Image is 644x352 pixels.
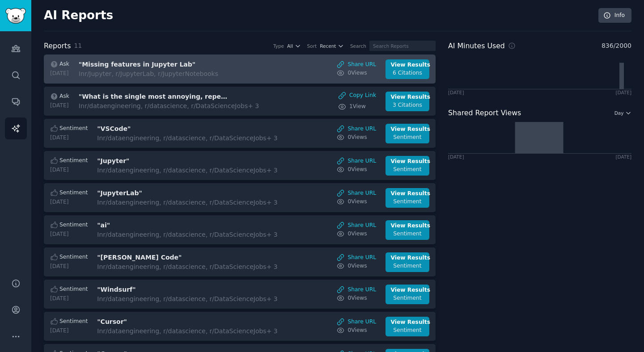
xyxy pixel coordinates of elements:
button: All [287,43,301,49]
input: Search Reports [369,41,436,51]
img: GummySearch logo [5,8,26,24]
div: [DATE] [50,102,69,110]
h2: Shared Report Views [448,108,521,119]
div: In r/dataengineering, r/datascience, r/DataScienceJobs + 3 [79,101,259,111]
div: View Results [391,126,424,134]
div: 6 Citations [391,69,424,77]
a: Info [598,8,631,23]
a: Ask[DATE]"What is the single most annoying, repetitive, non-creative task a data scientist does i... [44,87,436,116]
div: In r/dataengineering, r/datascience, r/DataScienceJobs + 3 [97,166,277,175]
a: 0Views [337,262,376,270]
button: Recent [320,43,344,49]
a: Ask[DATE]"Missing features in Jupyter Lab"Inr/Jupyter, r/JupyterLab, r/JupyterNotebooksShare URL0... [44,54,436,84]
span: 11 [74,42,82,49]
div: View Results [391,254,424,262]
div: View Results [391,93,424,101]
span: 836 / 2000 [602,41,631,50]
h3: "Windsurf" [97,285,247,294]
div: View Results [391,158,424,166]
div: In r/dataengineering, r/datascience, r/DataScienceJobs + 3 [97,294,277,304]
a: View Results6 Citations [386,59,429,79]
h3: "ai" [97,221,247,230]
a: Sentiment[DATE]"JupyterLab"Inr/dataengineering, r/datascience, r/DataScienceJobs+ 3Share URL0View... [44,183,436,212]
div: In r/dataengineering, r/datascience, r/DataScienceJobs + 3 [97,230,277,239]
div: [DATE] [50,134,88,142]
a: View ResultsSentiment [386,124,429,143]
div: [DATE] [615,154,631,160]
h2: AI Minutes Used [448,41,505,52]
h3: "JupyterLab" [97,189,247,198]
div: Sentiment [391,230,424,238]
a: 0Views [337,134,376,142]
div: [DATE] [50,166,88,174]
a: View ResultsSentiment [386,317,429,336]
h3: "What is the single most annoying, repetitive, non-creative task a data scientist does inside Jup... [79,92,229,101]
span: Sentiment [59,285,88,293]
a: Sentiment[DATE]"VSCode"Inr/dataengineering, r/datascience, r/DataScienceJobs+ 3Share URL0ViewsVie... [44,119,436,148]
a: View ResultsSentiment [386,220,429,240]
div: View Results [391,222,424,230]
span: Sentiment [59,221,88,229]
a: Share URL [337,125,376,133]
div: [DATE] [50,263,88,271]
a: 0Views [337,327,376,335]
h2: AI Reports [44,8,113,23]
div: Sentiment [391,166,424,174]
a: Share URL [337,318,376,326]
a: Share URL [337,157,376,165]
div: Sort [307,43,317,49]
div: Type [273,43,284,49]
span: Day [614,110,624,116]
div: Sentiment [391,262,424,270]
a: Share URL [337,286,376,294]
h3: "Jupyter" [97,156,247,166]
div: In r/dataengineering, r/datascience, r/DataScienceJobs + 3 [97,327,277,336]
div: In r/dataengineering, r/datascience, r/DataScienceJobs + 3 [97,134,277,143]
h3: "[PERSON_NAME] Code" [97,253,247,262]
a: 1View [338,103,376,111]
span: Sentiment [59,253,88,261]
a: Share URL [337,254,376,262]
div: 3 Citations [391,101,424,109]
span: Ask [59,92,69,101]
span: Sentiment [59,318,88,326]
div: Sentiment [391,198,424,206]
span: Recent [320,43,336,49]
a: 0Views [337,230,376,238]
div: [DATE] [615,89,631,96]
button: Copy Link [338,92,376,100]
div: View Results [391,190,424,198]
div: In r/Jupyter, r/JupyterLab, r/JupyterNotebooks [79,69,229,79]
div: [DATE] [50,327,88,335]
a: 0Views [337,294,376,302]
div: View Results [391,286,424,294]
a: Sentiment[DATE]"Windsurf"Inr/dataengineering, r/datascience, r/DataScienceJobs+ 3Share URL0ViewsV... [44,280,436,309]
a: View ResultsSentiment [386,188,429,208]
div: Sentiment [391,134,424,142]
div: View Results [391,61,424,69]
div: [DATE] [50,70,69,78]
div: [DATE] [448,154,464,160]
h3: "Cursor" [97,317,247,327]
a: Sentiment[DATE]"[PERSON_NAME] Code"Inr/dataengineering, r/datascience, r/DataScienceJobs+ 3Share ... [44,247,436,277]
a: Share URL [337,222,376,230]
div: [DATE] [448,89,464,96]
a: Sentiment[DATE]"Cursor"Inr/dataengineering, r/datascience, r/DataScienceJobs+ 3Share URL0ViewsVie... [44,312,436,341]
div: In r/dataengineering, r/datascience, r/DataScienceJobs + 3 [97,262,277,272]
h2: Reports [44,41,71,52]
a: Share URL [337,61,376,69]
div: In r/dataengineering, r/datascience, r/DataScienceJobs + 3 [97,198,277,207]
div: [DATE] [50,295,88,303]
a: Share URL [337,189,376,197]
span: Sentiment [59,125,88,133]
a: View Results3 Citations [386,92,429,111]
div: Sentiment [391,294,424,302]
a: View ResultsSentiment [386,285,429,304]
a: 0Views [337,198,376,206]
a: Sentiment[DATE]"ai"Inr/dataengineering, r/datascience, r/DataScienceJobs+ 3Share URL0ViewsView Re... [44,215,436,244]
a: Sentiment[DATE]"Jupyter"Inr/dataengineering, r/datascience, r/DataScienceJobs+ 3Share URL0ViewsVi... [44,151,436,180]
div: [DATE] [50,198,88,206]
h3: "VSCode" [97,124,247,134]
a: 0Views [337,69,376,77]
span: Sentiment [59,189,88,197]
